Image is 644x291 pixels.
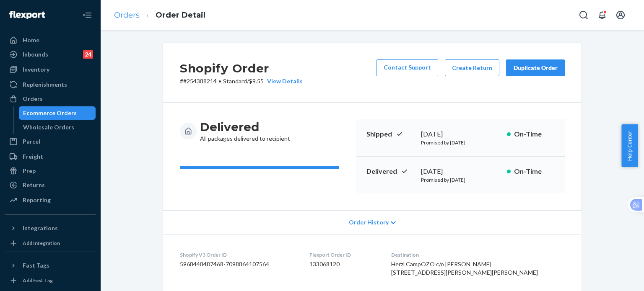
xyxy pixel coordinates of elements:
[23,36,39,44] div: Home
[349,218,389,227] span: Order History
[23,137,40,146] div: Parcel
[5,221,96,235] button: Integrations
[23,261,49,270] div: Fast Tags
[23,239,60,247] div: Add Integration
[23,277,53,284] div: Add Fast Tag
[180,59,303,77] h2: Shopify Order
[391,251,565,258] dt: Destination
[575,7,592,23] button: Open Search Box
[23,65,49,74] div: Inventory
[621,124,638,167] button: Help Center
[5,135,96,148] a: Parcel
[264,77,303,85] button: View Details
[23,123,74,131] div: Wholesale Orders
[23,95,43,103] div: Orders
[377,59,438,76] a: Contact Support
[200,119,290,143] div: All packages delivered to recipient
[23,167,36,175] div: Prep
[5,178,96,192] a: Returns
[309,251,378,258] dt: Flexport Order ID
[180,260,296,268] dd: 5968448487468-7098864107564
[156,10,205,20] a: Order Detail
[366,167,414,176] p: Delivered
[5,150,96,163] a: Freight
[5,63,96,76] a: Inventory
[506,59,565,76] button: Duplicate Order
[514,167,555,176] p: On-Time
[421,167,500,176] div: [DATE]
[513,64,558,72] div: Duplicate Order
[23,50,48,59] div: Inbounds
[5,164,96,178] a: Prep
[114,10,140,20] a: Orders
[23,196,51,204] div: Reporting
[594,7,610,23] button: Open notifications
[180,251,296,258] dt: Shopify V3 Order ID
[5,238,96,248] a: Add Integration
[223,77,247,85] span: Standard
[421,139,500,146] p: Promised by [DATE]
[23,109,77,117] div: Ecommerce Orders
[514,129,555,139] p: On-Time
[366,129,414,139] p: Shipped
[5,48,96,61] a: Inbounds24
[180,77,303,85] p: # #254388214 / $9.55
[9,11,45,19] img: Flexport logo
[83,50,93,59] div: 24
[23,224,58,232] div: Integrations
[5,92,96,106] a: Orders
[5,193,96,207] a: Reporting
[5,259,96,272] button: Fast Tags
[19,106,96,120] a: Ecommerce Orders
[445,59,499,76] button: Create Return
[391,260,538,276] span: Herzl CampOZO c/o [PERSON_NAME] [STREET_ADDRESS][PERSON_NAME][PERSON_NAME]
[612,7,629,23] button: Open account menu
[309,260,378,268] dd: 133068120
[79,7,96,23] button: Close Navigation
[5,276,96,286] a: Add Fast Tag
[421,176,500,183] p: Promised by [DATE]
[23,181,45,189] div: Returns
[5,33,96,47] a: Home
[200,119,290,134] h3: Delivered
[421,129,500,139] div: [DATE]
[107,3,212,28] ol: breadcrumbs
[23,80,67,89] div: Replenishments
[23,152,43,161] div: Freight
[19,121,96,134] a: Wholesale Orders
[218,77,221,85] span: •
[5,78,96,91] a: Replenishments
